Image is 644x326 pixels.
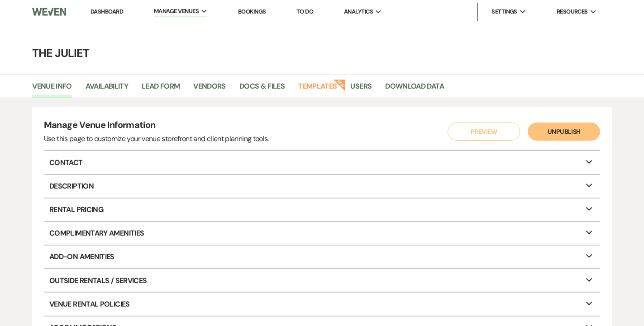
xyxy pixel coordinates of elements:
[154,7,199,16] span: Manage Venues
[44,151,601,174] p: Contact
[385,80,444,98] a: Download Data
[44,246,601,268] p: Add-On Amenities
[142,80,180,98] a: Lead Form
[296,8,313,15] a: To Do
[44,269,601,292] p: Outside Rentals / Services
[344,7,373,16] span: Analytics
[491,7,517,16] span: Settings
[44,175,601,198] p: Description
[445,123,518,141] a: Preview
[32,80,72,98] a: Venue Info
[334,78,346,91] strong: New
[448,123,520,141] button: Preview
[44,293,601,315] p: Venue Rental Policies
[44,198,601,221] p: Rental Pricing
[91,8,123,15] a: Dashboard
[32,2,66,21] img: Weven Logo
[44,222,601,245] p: Complimentary Amenities
[44,133,269,144] div: Use this page to customize your venue storefront and client planning tools.
[238,8,266,15] a: Bookings
[86,80,128,98] a: Availability
[528,123,600,141] button: Unpublish
[239,80,285,98] a: Docs & Files
[44,118,269,133] h4: Manage Venue Information
[193,80,226,98] a: Vendors
[557,7,588,16] span: Resources
[350,80,372,98] a: Users
[298,80,337,98] a: Templates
